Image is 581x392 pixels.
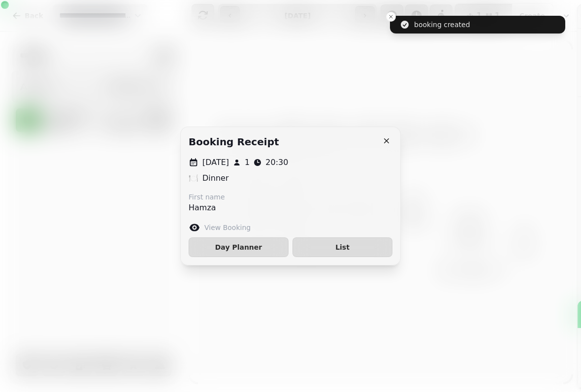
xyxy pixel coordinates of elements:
[301,244,384,251] span: List
[189,237,289,257] button: Day Planner
[204,223,251,232] label: View Booking
[202,172,228,184] p: Dinner
[189,172,198,184] p: 🍽️
[189,192,225,202] label: First name
[189,202,225,214] p: Hamza
[245,157,250,168] p: 1
[189,135,279,149] h2: Booking receipt
[292,237,392,257] button: List
[265,157,288,168] p: 20:30
[197,244,280,251] span: Day Planner
[202,157,229,168] p: [DATE]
